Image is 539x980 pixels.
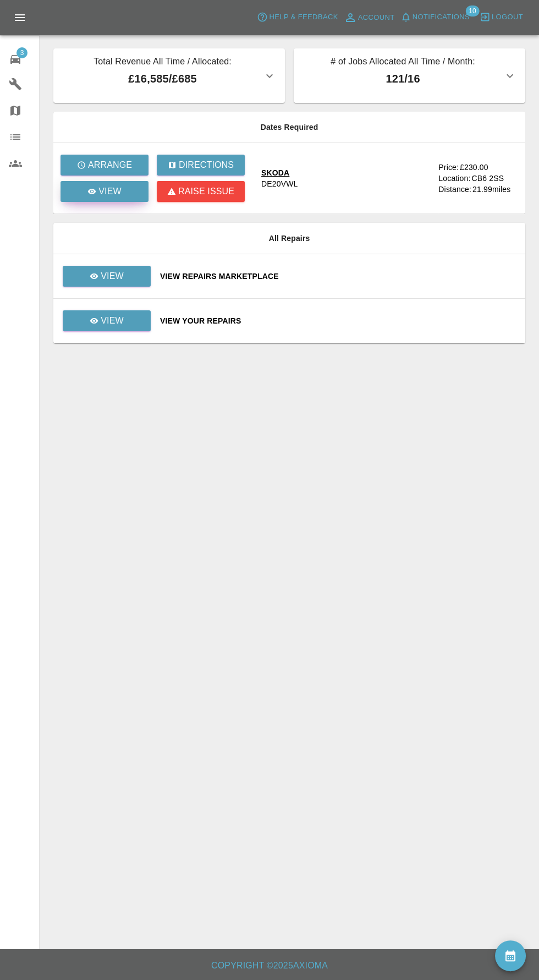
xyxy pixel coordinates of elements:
a: View [61,181,148,202]
div: Price: [438,162,459,173]
div: SKODA [261,167,298,178]
span: Logout [492,11,523,24]
th: All Repairs [53,223,525,254]
a: Account [341,9,398,26]
button: Notifications [398,9,472,26]
div: Distance: [438,184,471,195]
a: SKODADE20VWL [261,167,430,189]
span: Notifications [413,11,470,24]
button: Directions [157,155,245,176]
p: Arrange [88,158,132,172]
div: 21.99 miles [472,184,516,195]
p: View [101,314,124,327]
a: View [63,266,151,287]
p: # of Jobs Allocated All Time / Month: [302,55,503,70]
button: Help & Feedback [254,9,340,26]
a: View [62,316,151,325]
button: availability [495,940,526,971]
p: Directions [179,158,234,172]
span: 3 [16,47,28,58]
button: Logout [477,9,526,26]
p: View [98,185,122,198]
p: Raise issue [178,185,234,198]
p: £16,585 / £685 [62,70,263,87]
div: £230.00 [460,162,488,173]
h6: Copyright © 2025 Axioma [9,958,530,973]
div: DE20VWL [261,178,298,189]
p: 121 / 16 [302,70,503,87]
p: Total Revenue All Time / Allocated: [62,55,263,70]
span: 10 [465,6,479,17]
div: Location: [438,173,470,184]
button: Total Revenue All Time / Allocated:£16,585/£685 [53,48,285,103]
span: Help & Feedback [269,11,338,24]
button: # of Jobs Allocated All Time / Month:121/16 [294,48,525,103]
button: Raise issue [157,181,245,202]
button: Arrange [61,155,148,176]
th: Dates Required [53,112,525,143]
a: View [63,310,151,331]
a: View Your Repairs [160,315,516,326]
a: View [62,271,151,280]
a: View Repairs Marketplace [160,271,516,282]
p: View [101,270,124,283]
a: Price:£230.00Location:CB6 2SSDistance:21.99miles [438,162,516,195]
span: Account [358,12,395,24]
div: CB6 2SS [471,173,504,184]
button: Open drawer [7,4,33,31]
